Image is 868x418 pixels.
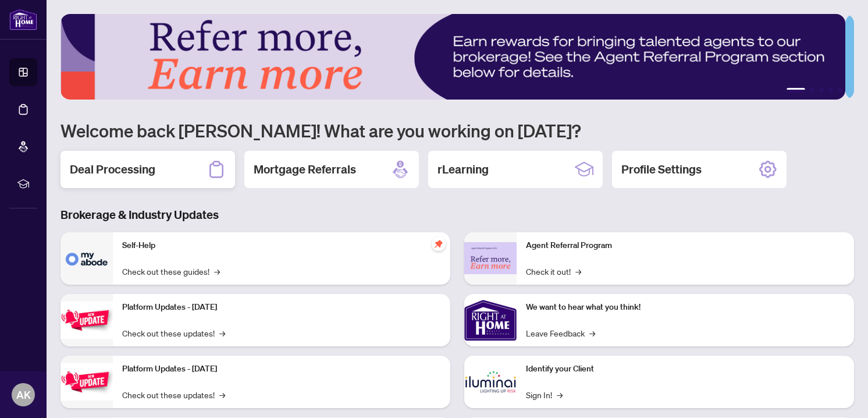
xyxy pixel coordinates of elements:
[61,232,113,285] img: Self-Help
[214,265,220,278] span: →
[61,207,854,223] h3: Brokerage & Industry Updates
[526,239,845,252] p: Agent Referral Program
[526,265,581,278] a: Check it out!→
[437,161,489,178] h2: rLearning
[122,327,225,339] a: Check out these updates!→
[526,327,595,339] a: Leave Feedback→
[526,388,563,401] a: Sign In!→
[810,88,814,93] button: 2
[122,388,225,401] a: Check out these updates!→
[70,161,155,178] h2: Deal Processing
[16,387,31,403] span: AK
[432,237,446,251] span: pushpin
[838,88,842,93] button: 5
[589,327,595,339] span: →
[464,356,517,408] img: Identify your Client
[61,119,854,141] h1: Welcome back [PERSON_NAME]! What are you working on [DATE]?
[122,363,441,376] p: Platform Updates - [DATE]
[61,363,113,400] img: Platform Updates - July 8, 2025
[787,88,805,93] button: 1
[122,301,441,314] p: Platform Updates - [DATE]
[557,388,563,401] span: →
[526,363,845,376] p: Identify your Client
[61,14,845,100] img: Slide 0
[464,242,517,274] img: Agent Referral Program
[819,88,824,93] button: 3
[219,327,225,339] span: →
[254,161,356,178] h2: Mortgage Referrals
[219,388,225,401] span: →
[122,239,441,252] p: Self-Help
[9,9,37,30] img: logo
[575,265,581,278] span: →
[828,88,833,93] button: 4
[122,265,220,278] a: Check out these guides!→
[526,301,845,314] p: We want to hear what you think!
[464,294,517,346] img: We want to hear what you think!
[61,302,113,338] img: Platform Updates - July 21, 2025
[621,161,702,178] h2: Profile Settings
